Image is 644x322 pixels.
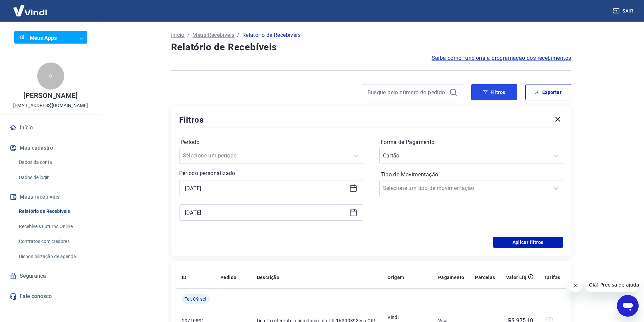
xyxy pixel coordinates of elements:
[37,63,64,90] div: A
[257,274,280,281] p: Descrição
[544,274,560,281] p: Tarifas
[179,115,204,125] h5: Filtros
[387,274,404,281] p: Origem
[187,31,190,39] p: /
[8,141,93,155] button: Meu cadastro
[242,31,301,39] p: Relatório de Recebíveis
[185,207,347,218] input: Data final
[612,5,636,17] button: Sair
[506,274,528,281] p: Valor Líq.
[8,269,93,283] a: Segurança
[185,296,207,302] span: Ter, 09 set
[185,183,347,193] input: Data inicial
[4,5,57,10] span: Olá! Precisa de ajuda?
[569,279,582,292] iframe: Fechar mensagem
[16,171,93,184] a: Dados de login
[8,0,52,21] img: Vindi
[192,31,234,39] a: Meus Recebíveis
[8,120,93,135] a: Início
[438,274,464,281] p: Pagamento
[171,41,571,54] h4: Relatório de Recebíveis
[237,31,239,39] p: /
[16,204,93,218] a: Relatório de Recebíveis
[179,169,363,177] p: Período personalizado
[381,138,562,146] label: Forma de Pagamento
[220,274,236,281] p: Pedido
[617,295,639,317] iframe: Botão para abrir a janela de mensagens
[16,155,93,169] a: Dados da conta
[475,274,495,281] p: Parcelas
[171,31,185,39] a: Início
[381,171,562,179] label: Tipo de Movimentação
[471,84,517,100] button: Filtros
[8,190,93,204] button: Meus recebíveis
[525,84,571,100] button: Exportar
[432,54,571,62] a: Saiba como funciona a programação dos recebimentos
[8,289,93,304] a: Fale conosco
[493,237,563,248] button: Aplicar filtros
[182,274,187,281] p: ID
[13,102,88,109] p: [EMAIL_ADDRESS][DOMAIN_NAME]
[16,234,93,248] a: Contratos com credores
[16,220,93,233] a: Recebíveis Futuros Online
[367,87,447,97] input: Busque pelo número do pedido
[585,277,639,292] iframe: Mensagem da empresa
[23,92,77,99] p: [PERSON_NAME]
[181,138,362,146] label: Período
[16,250,93,264] a: Disponibilização de agenda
